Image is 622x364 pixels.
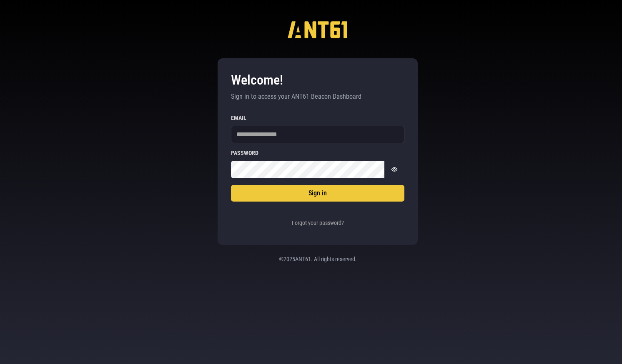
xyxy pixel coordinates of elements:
[231,92,404,102] p: Sign in to access your ANT61 Beacon Dashboard
[231,72,404,88] h3: Welcome!
[231,185,404,202] button: Sign in
[384,161,404,178] button: Show password
[231,150,404,156] label: Password
[228,255,408,263] p: © 2025 ANT61. All rights reserved.
[290,215,346,232] button: Forgot your password?
[231,115,404,121] label: Email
